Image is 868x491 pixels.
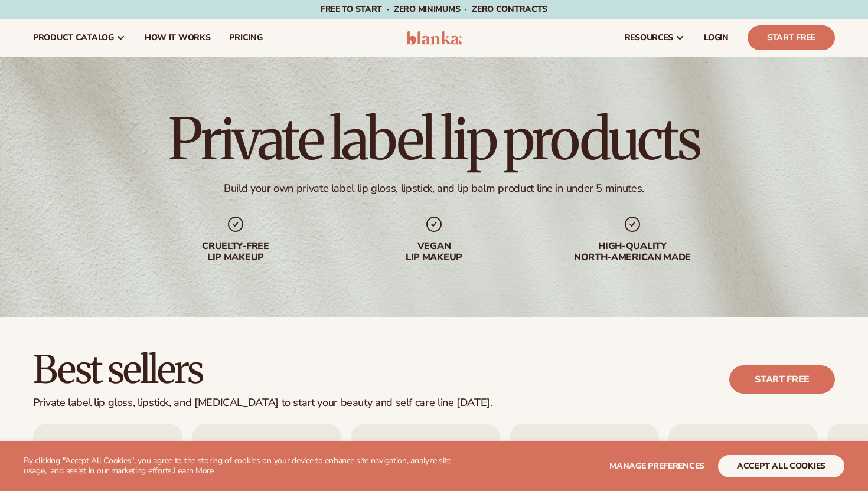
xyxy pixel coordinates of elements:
[168,111,699,168] h1: Private label lip products
[220,19,272,57] a: pricing
[174,465,214,476] a: Learn More
[33,33,114,42] span: product catalog
[145,33,211,42] span: How It Works
[24,456,461,476] p: By clicking "Accept All Cookies", you agree to the storing of cookies on your device to enhance s...
[229,33,262,42] span: pricing
[33,397,492,410] div: Private label lip gloss, lipstick, and [MEDICAL_DATA] to start your beauty and self care line [DA...
[160,241,311,263] div: Cruelty-free lip makeup
[135,19,220,57] a: How It Works
[694,19,738,57] a: LOGIN
[224,182,644,195] div: Build your own private label lip gloss, lipstick, and lip balm product line in under 5 minutes.
[358,241,510,263] div: Vegan lip makeup
[609,460,704,472] span: Manage preferences
[609,455,704,477] button: Manage preferences
[615,19,694,57] a: resources
[321,4,547,15] span: Free to start · ZERO minimums · ZERO contracts
[729,365,835,394] a: Start free
[557,241,708,263] div: High-quality North-american made
[718,455,844,477] button: accept all cookies
[24,19,135,57] a: product catalog
[748,25,835,50] a: Start Free
[625,33,673,42] span: resources
[704,33,729,42] span: LOGIN
[33,350,492,389] h2: Best sellers
[406,31,462,45] img: logo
